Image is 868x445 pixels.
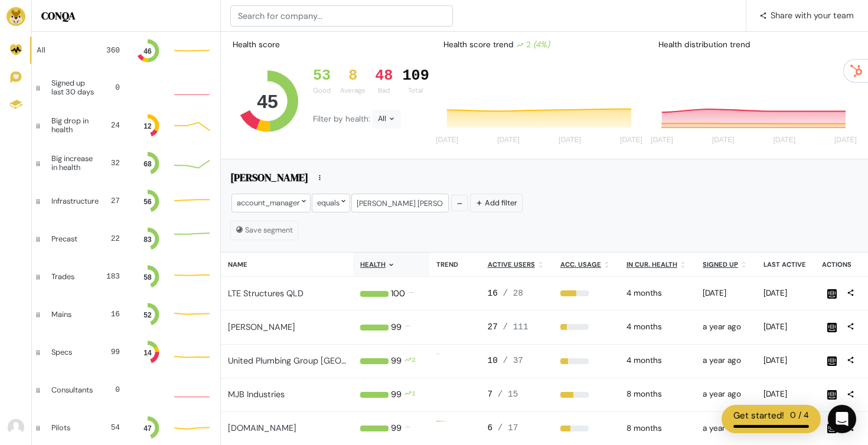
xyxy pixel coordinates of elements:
[106,120,120,131] div: 24
[228,355,407,366] a: United Plumbing Group [GEOGRAPHIC_DATA]
[228,322,295,332] a: [PERSON_NAME]
[6,7,25,26] img: Brand
[391,388,402,401] div: 99
[488,355,546,368] div: 10
[560,324,612,330] div: 24%
[8,419,24,436] img: Avatar
[102,384,120,395] div: 0
[560,358,612,364] div: 27%
[101,422,120,433] div: 54
[834,136,857,145] tspan: [DATE]
[402,86,429,96] div: Total
[231,194,311,212] div: account_manager
[502,289,523,298] span: / 28
[559,136,581,145] tspan: [DATE]
[703,355,749,367] div: 2024-05-15 11:24am
[51,386,93,394] div: Consultants
[32,32,220,69] a: All 360 46
[101,346,120,358] div: 99
[313,86,331,96] div: Good
[108,195,120,207] div: 27
[626,260,677,269] u: In cur. health
[626,287,688,299] div: 2025-04-27 10:00pm
[37,46,92,54] div: All
[434,34,649,55] div: Health score trend
[32,145,220,182] a: Big increase in health 32 68
[560,290,612,296] div: 57%
[412,388,416,401] div: 1
[391,321,402,334] div: 99
[391,355,402,368] div: 99
[412,355,416,368] div: 2
[32,69,220,107] a: Signed up last 30 days 0
[375,67,393,85] div: 48
[488,321,546,334] div: 27
[101,271,120,282] div: 183
[32,333,220,371] a: Specs 99 14
[32,107,220,145] a: Big drop in health 24 12
[626,355,688,367] div: 2025-05-04 10:00pm
[221,253,353,277] th: Name
[51,117,96,134] div: Big drop in health
[313,67,331,85] div: 53
[230,221,298,240] button: Save segment
[360,260,386,269] u: Health
[313,114,373,124] span: Filter by health:
[107,158,120,169] div: 32
[436,136,458,145] tspan: [DATE]
[488,388,546,401] div: 7
[101,309,120,320] div: 16
[340,86,366,96] div: Average
[703,423,749,434] div: 2024-05-31 05:58am
[32,296,220,333] a: Mains 16 52
[560,426,612,431] div: 35%
[502,322,528,332] span: / 111
[502,356,523,365] span: / 37
[763,287,808,299] div: 2025-08-25 03:39pm
[228,389,285,400] a: MJB Industries
[32,258,220,296] a: Trades 183 58
[703,287,749,299] div: 2025-02-26 11:07am
[230,171,308,188] h5: [PERSON_NAME]
[733,409,784,423] div: Get started!
[340,67,366,85] div: 8
[51,310,92,319] div: Mains
[703,321,749,333] div: 2024-05-15 11:24am
[533,40,550,50] i: (4%)
[488,260,535,269] u: Active users
[651,136,673,145] tspan: [DATE]
[649,34,863,55] div: Health distribution trend
[51,155,98,172] div: Big increase in health
[763,355,808,367] div: 2025-08-25 06:15pm
[402,67,429,85] div: 109
[498,423,518,433] span: / 17
[620,136,642,145] tspan: [DATE]
[815,253,868,277] th: Actions
[101,233,120,244] div: 22
[470,194,523,212] button: Add filter
[101,45,120,56] div: 360
[32,371,220,409] a: Consultants 0
[626,321,688,333] div: 2025-05-04 10:00pm
[488,422,546,435] div: 6
[51,273,92,281] div: Trades
[41,9,211,22] h5: CONQA
[497,136,520,145] tspan: [DATE]
[228,288,304,299] a: LTE Structures QLD
[828,405,856,433] div: Open Intercom Messenger
[312,194,350,212] div: equals
[516,39,550,51] div: 2
[32,182,220,220] a: Infrastructure 27 56
[375,86,393,96] div: Bad
[790,409,809,423] div: 0 / 4
[391,422,402,435] div: 99
[773,136,795,145] tspan: [DATE]
[391,287,405,300] div: 100
[560,392,612,398] div: 47%
[763,388,808,400] div: 2025-08-25 05:59pm
[51,79,99,96] div: Signed up last 30 days
[703,260,738,269] u: Signed up
[230,37,282,53] div: Health score
[373,110,401,129] div: All
[626,388,688,400] div: 2025-01-12 10:00pm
